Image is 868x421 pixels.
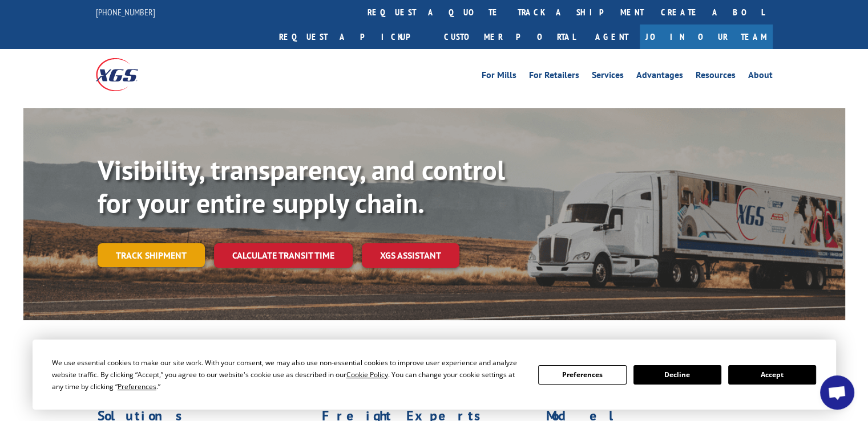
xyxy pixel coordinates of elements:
a: Services [592,71,624,83]
a: Advantages [636,71,683,83]
span: Cookie Policy [346,370,388,379]
a: [PHONE_NUMBER] [96,6,155,18]
a: Customer Portal [435,24,584,49]
a: For Mills [482,71,516,83]
button: Accept [728,365,816,385]
a: Request a pickup [271,24,435,49]
a: About [748,71,773,83]
a: Calculate transit time [214,243,353,268]
div: Open chat [820,375,854,410]
span: Preferences [118,382,156,391]
a: For Retailers [529,71,579,83]
button: Preferences [538,365,626,385]
button: Decline [633,365,721,385]
a: Agent [584,24,640,49]
a: Track shipment [98,243,205,267]
div: We use essential cookies to make our site work. With your consent, we may also use non-essential ... [52,357,524,393]
a: Join Our Team [640,24,773,49]
b: Visibility, transparency, and control for your entire supply chain. [98,152,505,220]
div: Cookie Consent Prompt [33,340,836,410]
a: XGS ASSISTANT [362,243,459,268]
a: Resources [696,71,736,83]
